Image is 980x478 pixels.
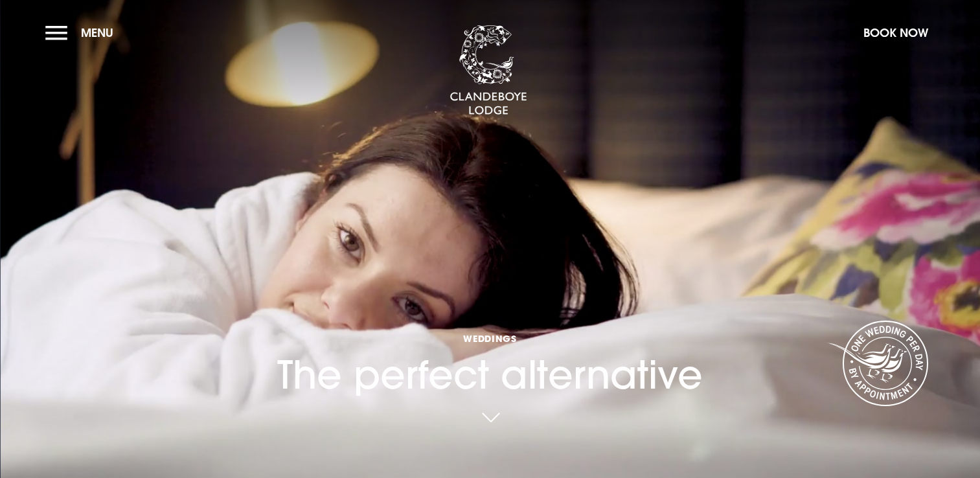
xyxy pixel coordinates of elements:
[277,332,703,345] span: Weddings
[450,25,527,116] img: Clandeboye Lodge
[857,19,935,47] button: Book Now
[277,273,703,398] h1: The perfect alternative
[81,25,113,40] span: Menu
[45,19,120,47] button: Menu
